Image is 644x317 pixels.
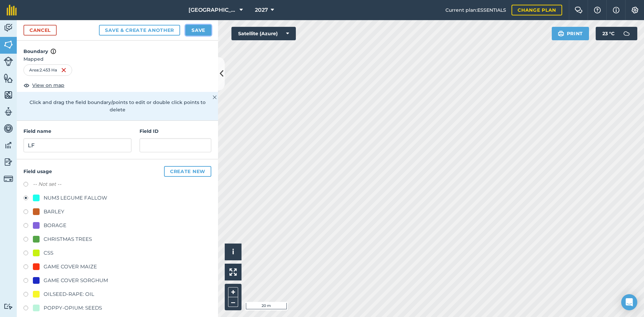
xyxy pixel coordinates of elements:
img: svg+xml;base64,PHN2ZyB4bWxucz0iaHR0cDovL3d3dy53My5vcmcvMjAwMC9zdmciIHdpZHRoPSIyMiIgaGVpZ2h0PSIzMC... [213,93,217,101]
img: svg+xml;base64,PD94bWwgdmVyc2lvbj0iMS4wIiBlbmNvZGluZz0idXRmLTgiPz4KPCEtLSBHZW5lcmF0b3I6IEFkb2JlIE... [4,123,13,134]
div: BORAGE [44,221,66,229]
button: Print [552,27,589,40]
h4: Field ID [140,127,211,135]
button: Satellite (Azure) [231,27,296,40]
div: Open Intercom Messenger [621,294,637,310]
img: svg+xml;base64,PHN2ZyB4bWxucz0iaHR0cDovL3d3dy53My5vcmcvMjAwMC9zdmciIHdpZHRoPSIxOSIgaGVpZ2h0PSIyNC... [558,30,564,38]
h4: Boundary [17,41,218,55]
span: Current plan : ESSENTIALS [445,6,506,14]
div: GAME COVER SORGHUM [44,276,108,284]
button: Save [185,25,211,36]
img: svg+xml;base64,PHN2ZyB4bWxucz0iaHR0cDovL3d3dy53My5vcmcvMjAwMC9zdmciIHdpZHRoPSIxNyIgaGVpZ2h0PSIxNy... [613,6,620,14]
span: [GEOGRAPHIC_DATA] [189,6,237,14]
img: svg+xml;base64,PHN2ZyB4bWxucz0iaHR0cDovL3d3dy53My5vcmcvMjAwMC9zdmciIHdpZHRoPSIxNyIgaGVpZ2h0PSIxNy... [51,47,56,55]
img: svg+xml;base64,PHN2ZyB4bWxucz0iaHR0cDovL3d3dy53My5vcmcvMjAwMC9zdmciIHdpZHRoPSI1NiIgaGVpZ2h0PSI2MC... [4,40,13,50]
button: Save & Create Another [99,25,180,36]
img: svg+xml;base64,PD94bWwgdmVyc2lvbj0iMS4wIiBlbmNvZGluZz0idXRmLTgiPz4KPCEtLSBHZW5lcmF0b3I6IEFkb2JlIE... [4,157,13,167]
div: GAME COVER MAIZE [44,263,97,271]
img: svg+xml;base64,PD94bWwgdmVyc2lvbj0iMS4wIiBlbmNvZGluZz0idXRmLTgiPz4KPCEtLSBHZW5lcmF0b3I6IEFkb2JlIE... [4,303,13,310]
button: 23 °C [596,27,637,40]
img: svg+xml;base64,PD94bWwgdmVyc2lvbj0iMS4wIiBlbmNvZGluZz0idXRmLTgiPz4KPCEtLSBHZW5lcmF0b3I6IEFkb2JlIE... [4,57,13,66]
img: A question mark icon [593,7,601,13]
img: Two speech bubbles overlapping with the left bubble in the forefront [575,7,583,13]
img: svg+xml;base64,PD94bWwgdmVyc2lvbj0iMS4wIiBlbmNvZGluZz0idXRmLTgiPz4KPCEtLSBHZW5lcmF0b3I6IEFkb2JlIE... [620,27,633,40]
span: 2027 [255,6,268,14]
span: 23 ° C [602,27,614,40]
img: svg+xml;base64,PHN2ZyB4bWxucz0iaHR0cDovL3d3dy53My5vcmcvMjAwMC9zdmciIHdpZHRoPSI1NiIgaGVpZ2h0PSI2MC... [4,90,13,100]
div: CSS [44,249,53,257]
img: svg+xml;base64,PD94bWwgdmVyc2lvbj0iMS4wIiBlbmNvZGluZz0idXRmLTgiPz4KPCEtLSBHZW5lcmF0b3I6IEFkb2JlIE... [4,140,13,150]
button: – [228,297,238,307]
span: Mapped [17,55,218,63]
div: CHRISTMAS TREES [44,235,92,243]
img: svg+xml;base64,PD94bWwgdmVyc2lvbj0iMS4wIiBlbmNvZGluZz0idXRmLTgiPz4KPCEtLSBHZW5lcmF0b3I6IEFkb2JlIE... [4,174,13,183]
button: Create new [164,166,211,177]
img: fieldmargin Logo [7,5,17,15]
div: POPPY-OPIUM: SEEDS [44,304,102,312]
button: View on map [23,81,64,89]
button: + [228,287,238,297]
img: svg+xml;base64,PD94bWwgdmVyc2lvbj0iMS4wIiBlbmNvZGluZz0idXRmLTgiPz4KPCEtLSBHZW5lcmF0b3I6IEFkb2JlIE... [4,107,13,117]
button: i [225,244,241,260]
div: Area : 2.453 Ha [23,64,72,76]
span: i [232,248,234,256]
p: Click and drag the field boundary/points to edit or double click points to delete [23,99,211,114]
div: OILSEED-RAPE: OIL [44,290,94,298]
h4: Field name [23,127,131,135]
h4: Field usage [23,166,211,177]
div: NUM3 LEGUME FALLOW [44,194,107,202]
label: -- Not set -- [33,180,61,188]
a: Change plan [512,5,562,15]
img: A cog icon [631,7,639,13]
span: View on map [32,82,64,89]
img: svg+xml;base64,PHN2ZyB4bWxucz0iaHR0cDovL3d3dy53My5vcmcvMjAwMC9zdmciIHdpZHRoPSIxOCIgaGVpZ2h0PSIyNC... [23,81,30,89]
img: svg+xml;base64,PHN2ZyB4bWxucz0iaHR0cDovL3d3dy53My5vcmcvMjAwMC9zdmciIHdpZHRoPSIxNiIgaGVpZ2h0PSIyNC... [61,66,66,74]
img: svg+xml;base64,PD94bWwgdmVyc2lvbj0iMS4wIiBlbmNvZGluZz0idXRmLTgiPz4KPCEtLSBHZW5lcmF0b3I6IEFkb2JlIE... [4,23,13,33]
img: svg+xml;base64,PHN2ZyB4bWxucz0iaHR0cDovL3d3dy53My5vcmcvMjAwMC9zdmciIHdpZHRoPSI1NiIgaGVpZ2h0PSI2MC... [4,73,13,83]
a: Cancel [23,25,57,36]
div: BARLEY [44,208,64,216]
img: Four arrows, one pointing top left, one top right, one bottom right and the last bottom left [229,268,237,276]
